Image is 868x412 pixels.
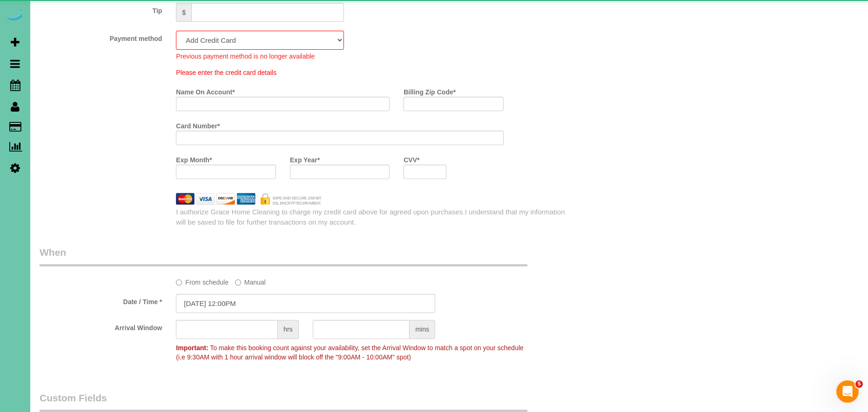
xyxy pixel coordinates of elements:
input: From schedule [176,279,182,286]
label: Arrival Window [33,320,169,332]
span: mins [410,320,435,339]
label: Manual [235,274,266,287]
img: Automaid Logo [6,9,24,22]
span: To make this booking count against your availability, set the Arrival Window to match a spot on y... [176,344,524,361]
span: I understand that my information will be saved to file for further transactions on my account. [176,208,565,226]
label: Date / Time * [33,294,169,306]
label: Exp Month [176,152,212,165]
span: 5 [855,380,863,388]
legend: Custom Fields [40,391,527,412]
span: hrs [278,320,298,339]
span: $ [176,3,191,22]
label: Card Number [176,118,220,131]
legend: When [40,246,527,266]
label: Billing Zip Code [404,84,456,97]
label: CVV [404,152,419,165]
label: Name On Account [176,84,235,97]
iframe: Intercom live chat [836,380,859,403]
div: Please enter the credit card details [169,68,510,77]
img: credit cards [169,193,328,205]
label: Payment method [33,31,169,43]
label: Tip [33,3,169,15]
label: From schedule [176,274,229,287]
input: Manual [235,279,241,286]
label: Exp Year [290,152,320,165]
input: MM/DD/YYYY HH:MM [176,294,435,313]
div: I authorize Grace Home Cleaning to charge my credit card above for agreed upon purchases. [169,207,579,227]
div: Previous payment method is no longer available [176,50,344,61]
strong: Important: [176,344,208,352]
